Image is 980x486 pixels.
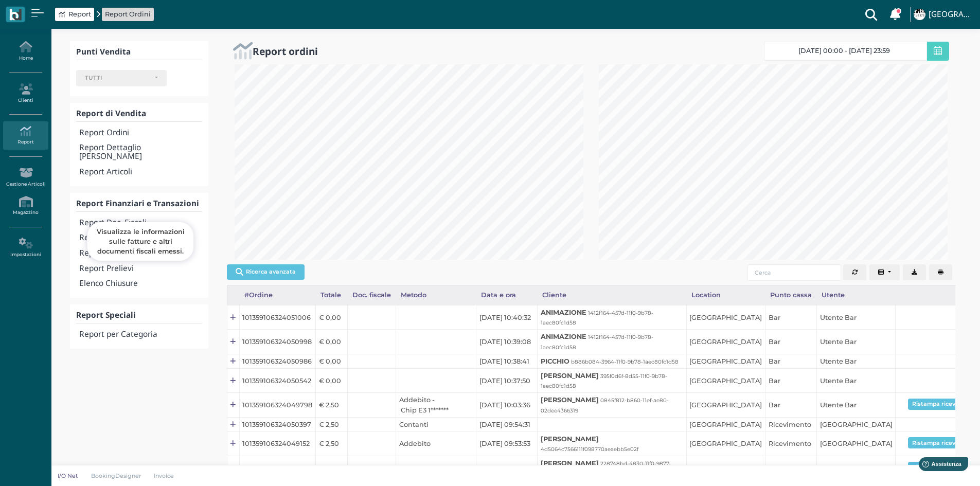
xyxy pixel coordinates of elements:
[541,357,569,365] b: PICCHIO
[316,285,348,305] div: Totale
[476,305,538,330] td: [DATE] 10:40:32
[79,249,202,258] h4: Report Ricariche
[58,472,78,480] p: I/O Net
[239,330,315,354] td: 101359106324050998
[765,456,816,480] td: Ricevimento
[686,330,765,354] td: [GEOGRAPHIC_DATA]
[239,431,315,456] td: 101359106324049152
[765,305,816,330] td: Bar
[476,456,538,480] td: [DATE] 09:31:38
[686,417,765,431] td: [GEOGRAPHIC_DATA]
[476,431,538,456] td: [DATE] 09:53:53
[571,358,679,365] small: b886b084-3964-11f0-9b78-1aec80fc1d58
[914,9,925,20] img: ...
[239,285,315,305] div: #Ordine
[227,264,305,280] button: Ricerca avanzata
[476,330,538,354] td: [DATE] 10:39:08
[765,354,816,368] td: Bar
[817,393,896,417] td: Utente Bar
[765,285,816,305] div: Punto cassa
[817,431,896,456] td: [GEOGRAPHIC_DATA]
[476,417,538,431] td: [DATE] 09:54:31
[476,354,538,368] td: [DATE] 10:38:41
[239,305,315,330] td: 101359106324051006
[541,334,653,350] small: 1412f164-457d-11f0-9b78-1aec80fc1d58
[765,393,816,417] td: Bar
[765,368,816,392] td: Bar
[541,333,586,340] b: ANIMAZIONE
[765,417,816,431] td: Ricevimento
[316,393,348,417] td: € 2,50
[817,368,896,392] td: Utente Bar
[84,472,148,480] a: BookingDesigner
[396,456,476,480] td: Addebito
[541,435,599,443] b: [PERSON_NAME]
[105,9,151,19] a: Report Ordini
[765,431,816,456] td: Ricevimento
[476,368,538,392] td: [DATE] 10:37:50
[76,70,167,86] button: TUTTI
[817,305,896,330] td: Utente Bar
[541,460,671,477] small: 228748bd-4830-11f0-9877-0aeaebb5e02f
[3,163,48,191] a: Gestione Articoli
[79,168,202,176] h4: Report Articoli
[538,285,687,305] div: Cliente
[76,310,136,320] b: Report Speciali
[30,8,68,16] span: Assistenza
[686,354,765,368] td: [GEOGRAPHIC_DATA]
[239,417,315,431] td: 101359106324050397
[907,454,971,477] iframe: Help widget launcher
[476,393,538,417] td: [DATE] 10:03:36
[817,354,896,368] td: Utente Bar
[239,393,315,417] td: 101359106324049798
[316,368,348,392] td: € 0,00
[476,285,538,305] div: Data e ora
[747,264,841,281] input: Cerca
[76,46,131,57] b: Punti Vendita
[85,75,150,82] div: TUTTI
[686,431,765,456] td: [GEOGRAPHIC_DATA]
[903,264,926,281] button: Export
[908,399,969,410] button: Ristampa ricevuta
[3,233,48,262] a: Impostazioni
[79,219,202,227] h4: Report Doc. Fiscali
[316,354,348,368] td: € 0,00
[843,264,866,281] button: Aggiorna
[87,222,194,261] div: Visualizza le informazioni sulle fatture e altri documenti fiscali emessi.
[239,456,315,480] td: 101359106324050051
[817,417,896,431] td: [GEOGRAPHIC_DATA]
[869,264,900,281] button: Columns
[817,330,896,354] td: Utente Bar
[76,198,199,209] b: Report Finanziari e Transazioni
[396,285,476,305] div: Metodo
[686,393,765,417] td: [GEOGRAPHIC_DATA]
[239,368,315,392] td: 101359106324050542
[817,285,896,305] div: Utente
[79,279,202,288] h4: Elenco Chiusure
[253,46,318,57] h2: Report ordini
[239,354,315,368] td: 101359106324050986
[541,372,599,380] b: [PERSON_NAME]
[929,10,974,19] h4: [GEOGRAPHIC_DATA]
[316,417,348,431] td: € 2,50
[686,456,765,480] td: [GEOGRAPHIC_DATA]
[3,79,48,107] a: Clienti
[765,330,816,354] td: Bar
[541,459,599,467] b: [PERSON_NAME]
[541,310,653,326] small: 1412f164-457d-11f0-9b78-1aec80fc1d58
[541,446,638,453] small: 4d5064c7566111f098770aeaebb5e02f
[148,472,181,480] a: Invoice
[396,417,476,431] td: Contanti
[541,309,586,316] b: ANIMAZIONE
[686,285,765,305] div: Location
[541,373,667,389] small: 395f0d6f-8d55-11f0-9b78-1aec80fc1d58
[76,108,146,119] b: Report di Vendita
[908,437,969,448] button: Ristampa ricevuta
[686,305,765,330] td: [GEOGRAPHIC_DATA]
[396,431,476,456] td: Addebito
[68,9,91,19] span: Report
[79,143,202,161] h4: Report Dettaglio [PERSON_NAME]
[9,9,21,21] img: logo
[912,2,974,27] a: ... [GEOGRAPHIC_DATA]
